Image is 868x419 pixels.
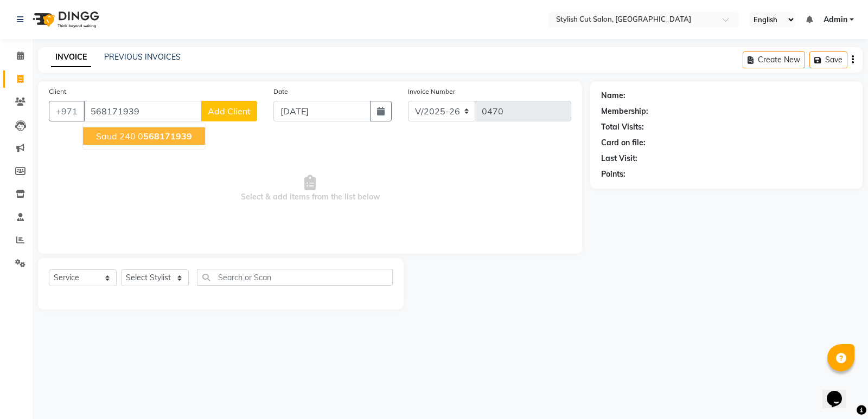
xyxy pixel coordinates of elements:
label: Date [273,87,288,96]
img: logo [28,4,102,35]
iframe: chat widget [822,376,857,408]
span: 568171939 [143,131,192,141]
div: Name: [601,90,626,101]
button: Add Client [201,101,257,121]
input: Search by Name/Mobile/Email/Code [84,101,202,121]
input: Search or Scan [197,269,393,286]
div: Membership: [601,106,648,117]
a: INVOICE [51,48,91,67]
div: Card on file: [601,137,646,149]
span: Add Client [208,106,251,117]
span: Admin [824,14,847,25]
ngb-highlight: 0 [138,131,192,141]
div: Last Visit: [601,153,637,164]
button: +971 [49,101,85,121]
label: Client [49,87,66,96]
a: PREVIOUS INVOICES [104,52,181,62]
div: Total Visits: [601,121,644,133]
button: Create New [743,51,805,68]
button: Save [809,51,847,68]
span: Select & add items from the list below [49,134,571,243]
label: Invoice Number [408,87,455,96]
div: Points: [601,169,626,180]
span: Saud 240 [96,131,136,141]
